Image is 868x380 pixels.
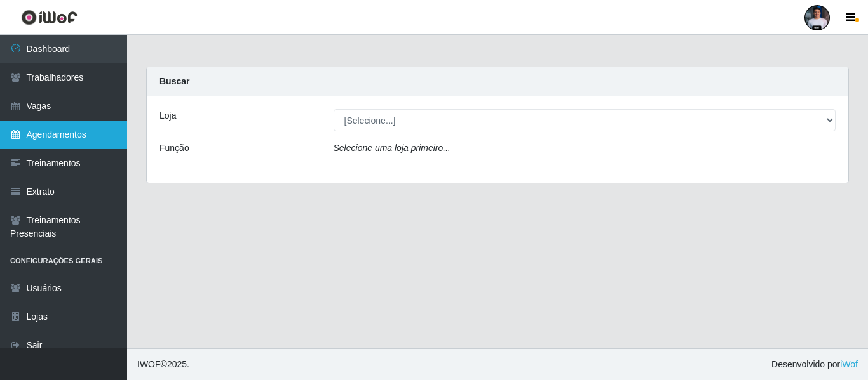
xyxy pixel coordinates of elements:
span: IWOF [137,359,161,369]
i: Selecione uma loja primeiro... [334,143,451,153]
img: CoreUI Logo [21,10,78,25]
label: Função [159,141,189,155]
span: Desenvolvido por [771,358,858,371]
label: Loja [159,109,176,122]
strong: Buscar [159,76,189,86]
span: © 2025 . [137,358,189,371]
a: iWof [840,359,858,369]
